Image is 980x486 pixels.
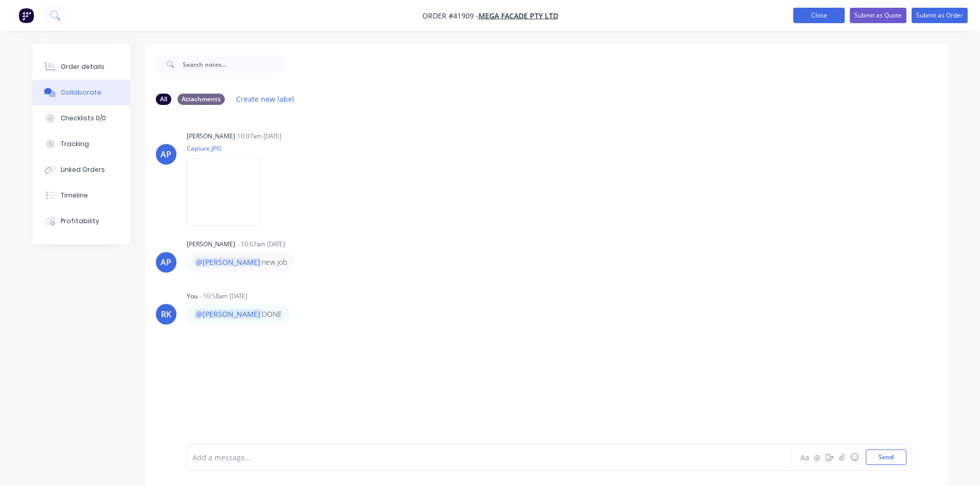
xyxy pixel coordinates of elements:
[32,183,130,208] button: Timeline
[32,54,130,80] button: Order details
[61,217,99,226] div: Profitability
[61,88,101,97] div: Collaborate
[194,257,287,267] p: new job
[237,240,285,249] div: - 10:07am [DATE]
[61,139,89,149] div: Tracking
[161,148,171,160] div: AP
[231,92,300,106] button: Create new label
[61,62,104,71] div: Order details
[793,8,845,23] button: Close
[811,451,824,463] button: @
[187,292,198,301] div: You
[32,80,130,105] button: Collaborate
[32,131,130,157] button: Tracking
[194,309,262,319] span: @[PERSON_NAME]
[194,257,262,267] span: @[PERSON_NAME]
[422,11,478,21] span: Order #41909 -
[32,157,130,183] button: Linked Orders
[61,114,106,123] div: Checklists 0/0
[61,191,88,200] div: Timeline
[478,11,558,21] a: Mega Facade Pty Ltd
[19,8,34,23] img: Factory
[799,451,811,463] button: Aa
[194,309,282,319] p: DONE
[848,451,861,463] button: ☺
[161,256,171,268] div: AP
[156,94,171,105] div: All
[32,105,130,131] button: Checklists 0/0
[161,308,171,320] div: RK
[187,144,271,153] p: Capture.JPG
[177,94,225,105] div: Attachments
[912,8,968,23] button: Submit as Order
[187,132,235,141] div: [PERSON_NAME]
[183,54,284,75] input: Search notes...
[187,240,235,249] div: [PERSON_NAME]
[32,208,130,234] button: Profitability
[866,449,906,465] button: Send
[61,165,105,174] div: Linked Orders
[850,8,906,23] button: Submit as Quote
[237,132,281,141] div: 10:07am [DATE]
[200,292,247,301] div: - 10:58am [DATE]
